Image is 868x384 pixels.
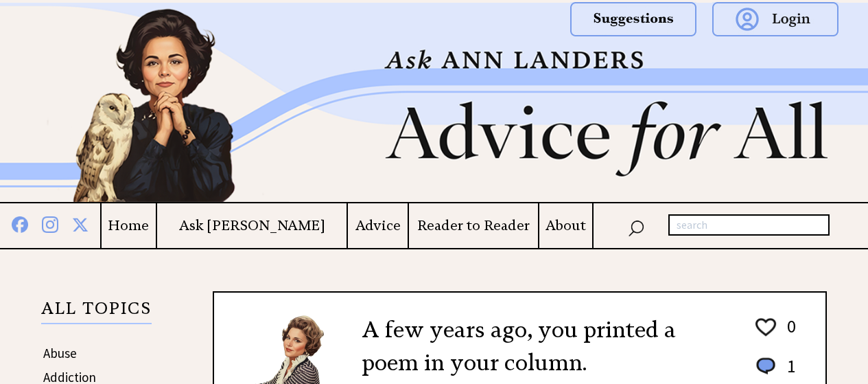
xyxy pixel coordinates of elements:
img: heart_outline%201.png [753,315,778,339]
a: Reader to Reader [409,217,538,234]
h2: A few years ago, you printed a poem in your column. [362,313,733,379]
img: instagram%20blue.png [42,214,58,233]
img: message_round%201.png [753,355,778,377]
img: login.png [712,2,838,36]
a: Ask [PERSON_NAME] [157,217,347,234]
img: facebook%20blue.png [12,214,28,233]
td: 0 [780,315,797,353]
input: search [668,214,830,236]
img: x%20blue.png [72,214,89,233]
img: search_nav.png [628,217,644,237]
a: Advice [348,217,408,234]
a: Home [102,217,156,234]
img: suggestions.png [570,2,696,36]
a: Abuse [43,345,77,361]
p: ALL TOPICS [41,301,152,324]
a: About [539,217,592,234]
